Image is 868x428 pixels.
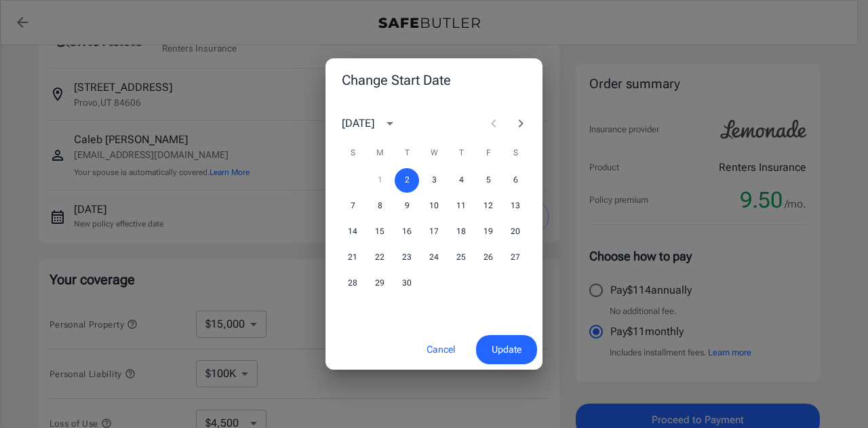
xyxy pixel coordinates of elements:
button: 30 [395,271,419,296]
span: Tuesday [395,140,419,167]
button: 19 [476,220,500,244]
button: 15 [368,220,392,244]
button: 4 [449,168,473,193]
button: 29 [368,271,392,296]
button: 18 [449,220,473,244]
button: 3 [422,168,446,193]
div: [DATE] [342,115,374,132]
button: 8 [368,194,392,218]
h2: Change Start Date [325,58,542,102]
button: Cancel [411,335,471,364]
button: Next month [507,110,534,137]
button: 22 [368,246,392,270]
span: Friday [476,140,500,167]
button: 17 [422,220,446,244]
button: 27 [503,246,528,270]
button: 25 [449,246,473,270]
button: 26 [476,246,500,270]
button: 6 [503,168,528,193]
button: 13 [503,194,528,218]
button: 10 [422,194,446,218]
span: Monday [368,140,392,167]
span: Wednesday [422,140,446,167]
button: 14 [340,220,365,244]
button: Update [476,335,537,364]
button: 9 [395,194,419,218]
span: Thursday [449,140,473,167]
button: 7 [340,194,365,218]
button: 5 [476,168,500,193]
button: 11 [449,194,473,218]
span: Saturday [503,140,528,167]
button: 20 [503,220,528,244]
span: Update [492,341,521,358]
button: 16 [395,220,419,244]
button: 23 [395,246,419,270]
button: calendar view is open, switch to year view [378,112,401,135]
button: 28 [340,271,365,296]
button: 21 [340,246,365,270]
span: Sunday [340,140,365,167]
button: 24 [422,246,446,270]
button: 2 [395,168,419,193]
button: 12 [476,194,500,218]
